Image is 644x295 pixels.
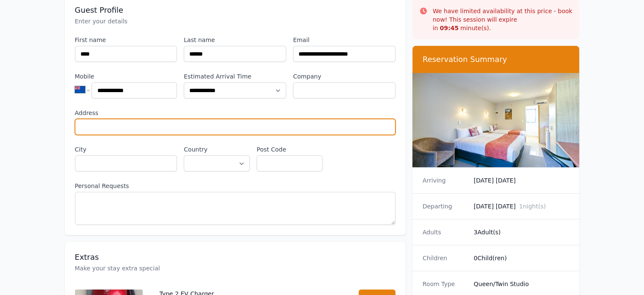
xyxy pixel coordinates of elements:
[423,202,467,211] dt: Departing
[75,145,177,154] label: City
[474,202,569,211] dd: [DATE] [DATE]
[184,72,286,81] label: Estimated Arrival Time
[423,280,467,288] dt: Room Type
[474,254,569,262] dd: 0 Child(ren)
[423,54,569,65] h3: Reservation Summary
[293,72,395,81] label: Company
[293,36,395,44] label: Email
[474,176,569,185] dd: [DATE] [DATE]
[75,252,395,262] h3: Extras
[75,5,395,15] h3: Guest Profile
[423,176,467,185] dt: Arriving
[433,7,573,32] p: We have limited availability at this price - book now! This session will expire in minute(s).
[474,280,569,288] dd: Queen/Twin Studio
[412,73,580,167] img: Queen/Twin Studio
[75,109,395,117] label: Address
[184,145,250,154] label: Country
[423,254,467,262] dt: Children
[75,72,177,81] label: Mobile
[75,36,177,44] label: First name
[440,25,459,31] strong: 09 : 45
[474,228,569,236] dd: 3 Adult(s)
[75,17,395,25] p: Enter your details
[519,203,546,210] span: 1 night(s)
[75,182,395,190] label: Personal Requests
[75,264,395,273] p: Make your stay extra special
[257,145,323,154] label: Post Code
[423,228,467,236] dt: Adults
[184,36,286,44] label: Last name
